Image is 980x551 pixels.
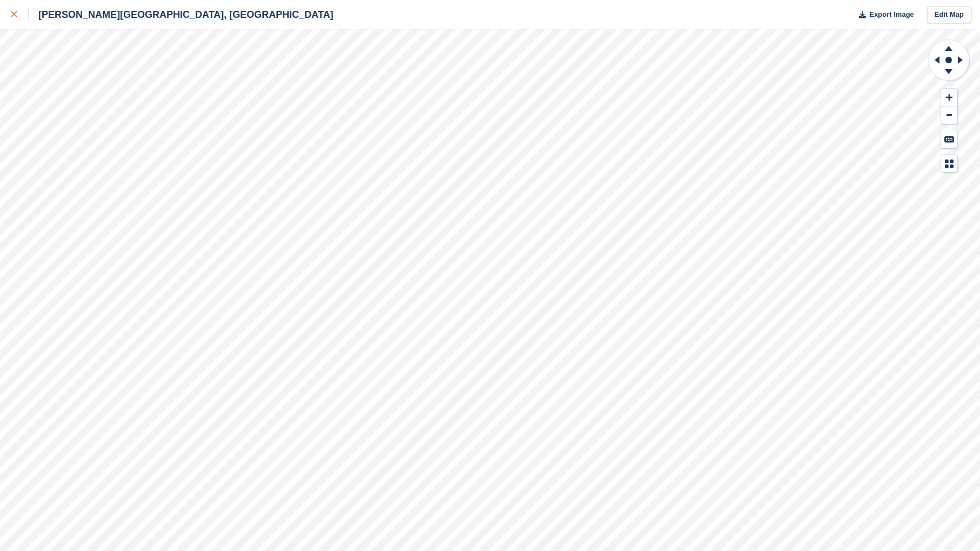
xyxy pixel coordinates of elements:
button: Zoom In [941,89,957,107]
div: [PERSON_NAME][GEOGRAPHIC_DATA], [GEOGRAPHIC_DATA] [29,8,334,21]
button: Zoom Out [941,107,957,124]
button: Map Legend [941,155,957,172]
a: Edit Map [927,6,971,24]
span: Export Image [869,9,914,20]
button: Export Image [852,6,914,24]
button: Keyboard Shortcuts [941,130,957,148]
